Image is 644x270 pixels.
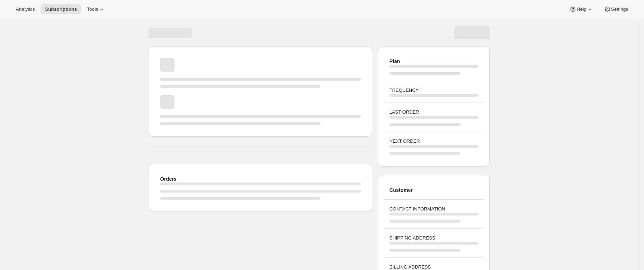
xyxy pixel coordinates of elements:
span: Settings [611,6,628,12]
h3: SHIPPING ADDRESS [389,235,478,242]
h2: Customer [389,186,478,194]
h3: CONTACT INFORMATION [389,205,478,213]
button: Help [565,4,598,14]
h2: Orders [160,175,361,183]
span: Tools [87,6,98,12]
h3: FREQUENCY [389,87,478,94]
h3: LAST ORDER [389,109,478,116]
h3: NEXT ORDER [389,138,478,145]
button: Analytics [11,4,39,14]
span: Subscriptions [45,6,77,12]
span: Help [577,6,586,12]
span: Analytics [16,6,35,12]
button: Tools [83,4,109,14]
button: Settings [599,4,633,14]
h2: Plan [389,58,478,65]
button: Subscriptions [41,4,81,14]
